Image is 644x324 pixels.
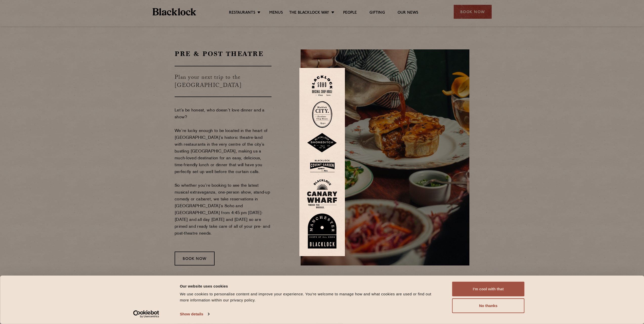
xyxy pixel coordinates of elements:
[307,158,337,174] img: BLA_1470_CoventGarden_Website_Solid.svg
[180,283,441,289] div: Our website uses cookies
[307,214,337,249] img: BL_Manchester_Logo-bleed.png
[452,298,525,313] button: No thanks
[180,291,441,303] div: We use cookies to personalise content and improve your experience. You're welcome to manage how a...
[307,179,337,208] img: BL_CW_Logo_Website.svg
[312,101,332,128] img: City-stamp-default.svg
[452,282,525,296] button: I'm cool with that
[124,310,168,318] a: Usercentrics Cookiebot - opens in a new window
[312,75,332,96] img: Soho-stamp-default.svg
[180,310,209,318] a: Show details
[307,133,337,153] img: Shoreditch-stamp-v2-default.svg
